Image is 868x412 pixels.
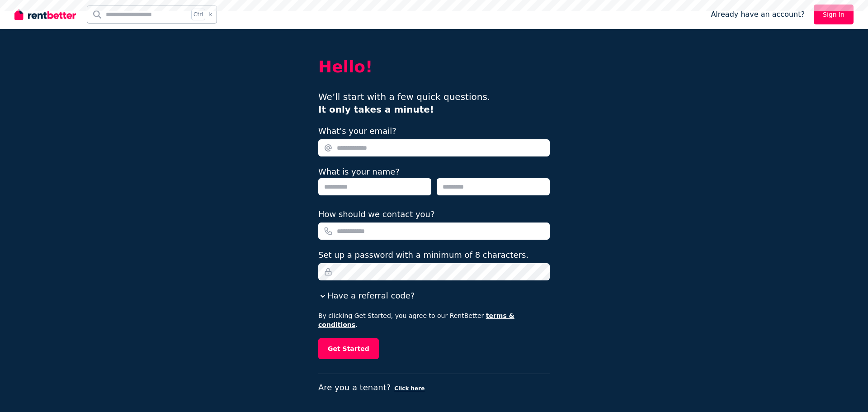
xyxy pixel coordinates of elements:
span: Already have an account? [711,9,805,20]
span: Ctrl [191,9,205,20]
span: We’ll start with a few quick questions. [318,91,490,115]
b: It only takes a minute! [318,104,434,115]
img: RentBetter [14,8,76,21]
button: Get Started [318,338,379,359]
a: Sign In [814,5,854,24]
button: Click here [394,385,425,392]
label: How should we contact you? [318,208,435,221]
label: Set up a password with a minimum of 8 characters. [318,249,528,261]
button: Have a referral code? [318,289,415,302]
h2: Hello! [318,58,550,76]
p: Are you a tenant? [318,381,550,394]
label: What's your email? [318,125,396,137]
span: k [209,11,212,18]
label: What is your name? [318,167,400,176]
p: By clicking Get Started, you agree to our RentBetter . [318,311,550,329]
